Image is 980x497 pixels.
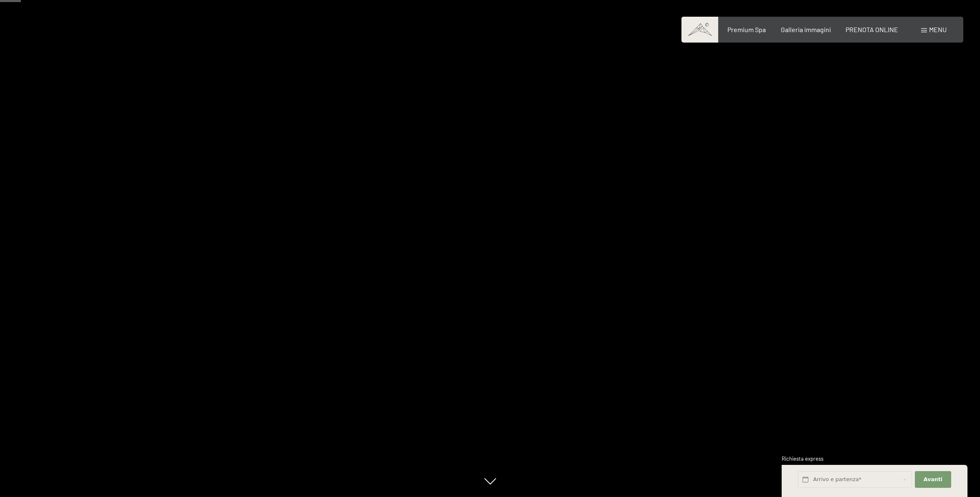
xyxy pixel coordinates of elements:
a: Galleria immagini [781,25,831,33]
span: Richiesta express [782,455,823,462]
button: Avanti [915,471,951,488]
span: Menu [929,25,947,33]
span: Avanti [924,476,942,483]
a: Premium Spa [727,25,766,33]
a: PRENOTA ONLINE [846,25,898,33]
